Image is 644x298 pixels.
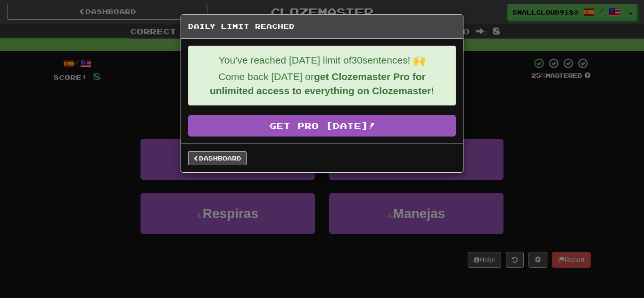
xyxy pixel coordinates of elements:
p: You've reached [DATE] limit of 30 sentences! 🙌 [196,53,448,67]
strong: get Clozemaster Pro for unlimited access to everything on Clozemaster! [210,71,434,96]
h5: Daily Limit Reached [188,22,456,31]
a: Dashboard [188,151,247,165]
a: Get Pro [DATE]! [188,115,456,137]
p: Come back [DATE] or [196,70,448,98]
